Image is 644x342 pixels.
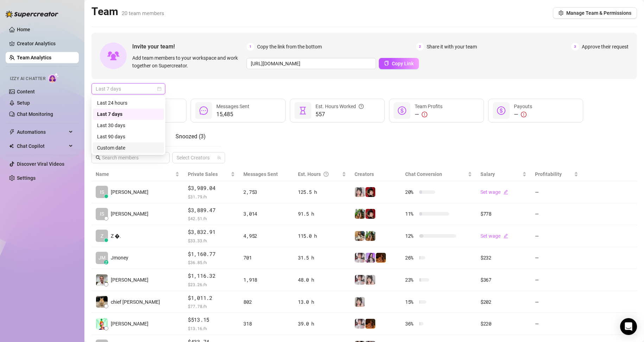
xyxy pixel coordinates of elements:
div: 1,918 [243,276,289,284]
span: Messages Sent [216,104,249,109]
span: Snoozed ( 3 ) [176,133,206,140]
a: Creator Analytics [17,38,73,49]
span: [PERSON_NAME] [111,276,148,284]
span: Salary [480,171,495,177]
span: Name [96,170,174,178]
span: Payouts [514,104,532,109]
span: dollar-circle [398,106,406,115]
a: Content [17,89,35,94]
div: z [104,260,108,264]
span: IS [100,188,104,196]
span: 2 [416,43,424,51]
span: $3,989.04 [188,184,235,192]
span: $ 42.51 /h [188,215,235,222]
img: Kisa [365,253,375,263]
img: Rosie [355,253,365,263]
span: 36 % [405,320,416,328]
div: 125.5 h [298,188,346,196]
span: $ 33.33 /h [188,237,235,244]
a: Setup [17,100,30,106]
span: Add team members to your workspace and work together on Supercreator. [132,54,244,70]
img: Rosie [355,275,365,285]
span: calendar [157,87,161,91]
a: Settings [17,175,36,181]
span: Izzy AI Chatter [10,75,45,82]
span: $ 13.16 /h [188,325,235,332]
span: Copy Link [392,61,414,66]
div: $220 [480,320,527,328]
td: — [531,225,582,247]
span: edit [503,190,508,195]
span: hourglass [299,106,307,115]
div: 115.0 h [298,232,346,240]
span: [PERSON_NAME] [111,320,148,328]
span: $ 31.79 /h [188,193,235,200]
a: Home [17,27,30,32]
span: Chat Copilot [17,140,67,152]
img: Ani [355,187,365,197]
span: $1,160.77 [188,250,235,258]
span: copy [384,61,389,66]
h2: Team [91,5,164,18]
span: Team Profits [415,104,442,109]
td: — [531,247,582,269]
span: thunderbolt [9,129,15,135]
span: 23 % [405,276,416,284]
span: Manage Team & Permissions [566,10,631,16]
img: Ani [365,275,375,285]
span: $1,116.32 [188,272,235,280]
a: Chat Monitoring [17,111,53,117]
span: Automations [17,126,67,138]
img: chief keef [96,296,108,308]
span: Invite your team! [132,42,247,51]
a: Set wageedit [480,189,508,195]
div: $778 [480,210,527,218]
span: 20 % [405,188,416,196]
span: $3,889.47 [188,206,235,215]
img: Chat Copilot [9,144,14,149]
span: 11 % [405,210,416,218]
img: Ani [355,297,365,307]
span: dollar-circle [497,106,505,115]
a: Discover Viral Videos [17,161,64,167]
span: question-circle [324,170,329,178]
div: Est. Hours Worked [315,103,364,110]
span: message [199,106,208,115]
span: Profitability [535,171,562,177]
span: $ 36.85 /h [188,259,235,266]
span: [PERSON_NAME] [111,210,148,218]
span: exclamation-circle [422,112,427,117]
span: Z �. [111,232,121,240]
img: Sabrina [365,231,375,241]
div: 701 [243,254,289,262]
span: JM [98,254,106,262]
span: exclamation-circle [521,112,527,117]
span: 15 % [405,298,416,306]
div: 13.0 h [298,298,346,306]
span: setting [559,11,563,15]
span: Jmoney [111,254,128,262]
img: PantheraX [376,253,386,263]
span: question-circle [359,103,364,110]
div: 4,952 [243,232,289,240]
div: Custom date [93,142,164,153]
td: — [531,269,582,291]
div: Last 90 days [97,133,160,140]
img: Sabrina [355,231,365,241]
img: Chen [96,318,108,330]
span: [PERSON_NAME] [111,188,148,196]
span: search [96,155,101,160]
div: 318 [243,320,289,328]
div: 2,753 [243,188,289,196]
div: Last 30 days [97,121,160,129]
div: 3,014 [243,210,289,218]
button: Copy Link [379,58,419,69]
span: $1,011.2 [188,294,235,302]
div: Open Intercom Messenger [620,318,637,335]
span: Private Sales [188,171,218,177]
img: Sabrina [355,209,365,219]
a: Team Analytics [17,55,51,60]
div: Last 90 days [93,131,164,142]
th: Creators [350,167,401,181]
span: Copy the link from the bottom [257,43,322,51]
